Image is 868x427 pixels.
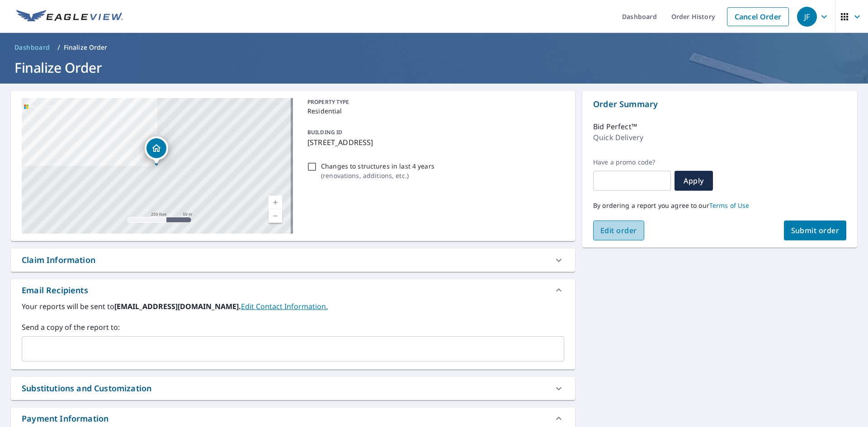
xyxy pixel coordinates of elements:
[269,209,282,223] a: Current Level 17, Zoom Out
[269,196,282,209] a: Current Level 17, Zoom In
[11,279,575,301] div: Email Recipients
[593,202,846,210] p: By ordering a report you agree to our
[241,301,328,311] a: EditContactInfo
[22,284,88,296] div: Email Recipients
[22,301,564,312] label: Your reports will be sent to
[307,106,561,116] p: Residential
[11,40,857,55] nav: breadcrumb
[307,98,561,106] p: PROPERTY TYPE
[16,10,123,23] img: EV Logo
[593,132,643,143] p: Quick Delivery
[22,322,564,333] label: Send a copy of the report to:
[593,158,671,166] label: Have a promo code?
[11,58,857,77] h1: Finalize Order
[114,301,241,311] b: [EMAIL_ADDRESS][DOMAIN_NAME].
[307,128,342,136] p: BUILDING ID
[593,98,846,110] p: Order Summary
[11,249,575,272] div: Claim Information
[22,254,95,266] div: Claim Information
[797,7,817,27] div: JF
[321,171,434,180] p: ( renovations, additions, etc. )
[321,161,434,171] p: Changes to structures in last 4 years
[784,221,847,240] button: Submit order
[307,137,561,148] p: [STREET_ADDRESS]
[22,382,151,394] div: Substitutions and Customization
[791,225,840,235] span: Submit order
[22,413,108,425] div: Payment Information
[11,377,575,400] div: Substitutions and Customization
[11,40,54,55] a: Dashboard
[593,221,644,240] button: Edit order
[709,201,750,210] a: Terms of Use
[145,136,168,164] div: Dropped pin, building 1, Residential property, 172 Lake Rd Morristown, NJ 07960
[682,176,706,186] span: Apply
[64,43,108,52] p: Finalize Order
[593,121,637,132] p: Bid Perfect™
[600,225,637,235] span: Edit order
[727,7,789,26] a: Cancel Order
[675,171,713,191] button: Apply
[14,43,50,52] span: Dashboard
[57,42,60,53] li: /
